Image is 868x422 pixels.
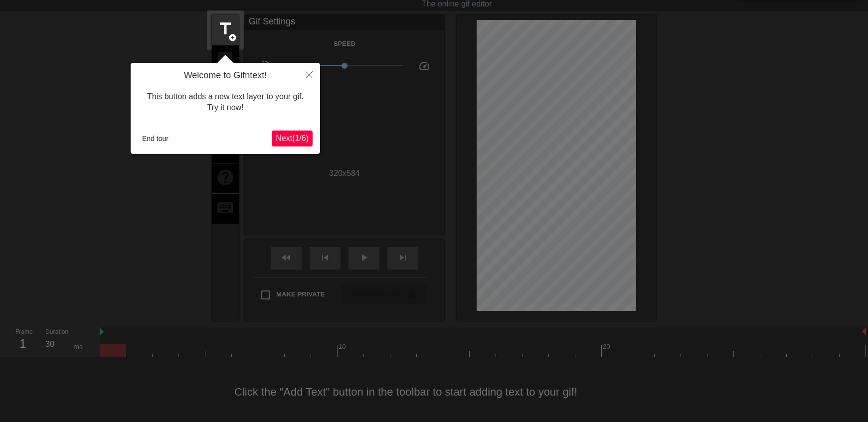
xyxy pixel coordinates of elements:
div: This button adds a new text layer to your gif. Try it now! [138,81,313,124]
span: Next ( 1 / 6 ) [276,134,309,142]
button: Close [298,63,320,86]
h4: Welcome to Gifntext! [138,70,313,81]
button: End tour [138,131,173,146]
button: Next [272,131,313,146]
